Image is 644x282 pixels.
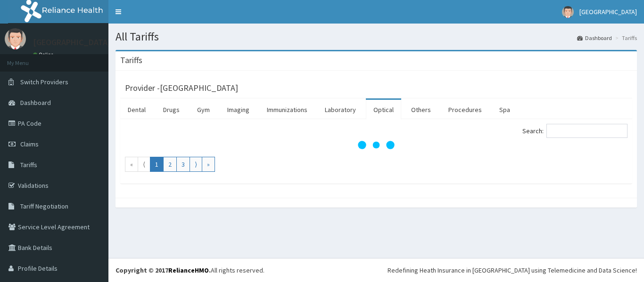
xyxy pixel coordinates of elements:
[125,84,238,92] h3: Provider - [GEOGRAPHIC_DATA]
[168,266,209,274] a: RelianceHMO
[404,100,438,120] a: Others
[108,258,644,282] footer: All rights reserved.
[522,124,627,138] label: Search:
[120,100,153,120] a: Dental
[613,34,637,42] li: Tariffs
[20,161,37,169] span: Tariffs
[116,266,211,274] strong: Copyright © 2017 .
[357,126,395,164] svg: audio-loading
[441,100,489,120] a: Procedures
[116,31,637,43] h1: All Tariffs
[317,100,363,120] a: Laboratory
[492,100,518,120] a: Spa
[562,6,574,18] img: User Image
[20,98,51,107] span: Dashboard
[546,124,627,138] input: Search:
[388,266,637,275] div: Redefining Heath Insurance in [GEOGRAPHIC_DATA] using Telemedicine and Data Science!
[220,100,257,120] a: Imaging
[33,51,56,58] a: Online
[138,157,150,172] a: Go to previous page
[120,56,142,64] h3: Tariffs
[20,140,39,148] span: Claims
[20,78,68,86] span: Switch Providers
[190,100,217,120] a: Gym
[20,202,68,210] span: Tariff Negotiation
[163,157,177,172] a: Go to page number 2
[156,100,187,120] a: Drugs
[259,100,315,120] a: Immunizations
[176,157,190,172] a: Go to page number 3
[202,157,215,172] a: Go to last page
[5,28,26,49] img: User Image
[577,34,612,42] a: Dashboard
[366,100,401,120] a: Optical
[150,157,164,172] a: Go to page number 1
[125,157,138,172] a: Go to first page
[33,38,111,47] p: [GEOGRAPHIC_DATA]
[579,8,637,16] span: [GEOGRAPHIC_DATA]
[190,157,202,172] a: Go to next page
